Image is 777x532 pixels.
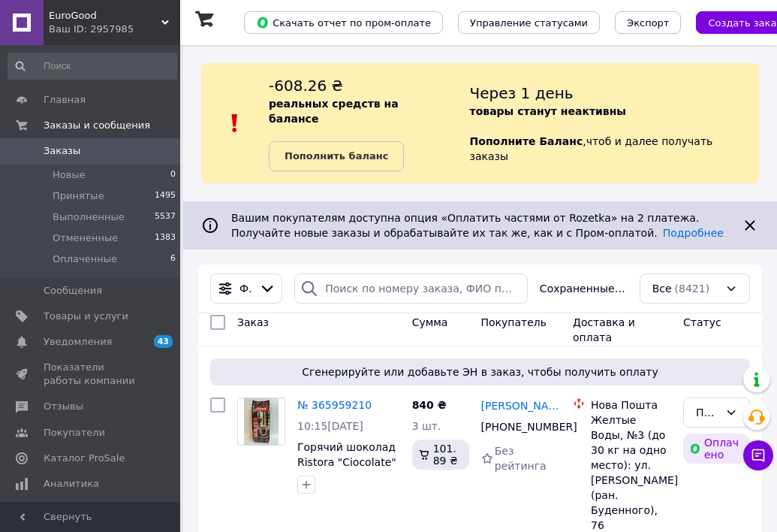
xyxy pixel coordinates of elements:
[44,361,139,388] span: Показатели работы компании
[170,252,176,266] span: 6
[216,364,744,379] span: Сгенерируйте или добавьте ЭН в заказ, чтобы получить оплату
[743,440,773,470] button: Чат с покупателем
[481,398,562,413] a: [PERSON_NAME]
[683,316,721,328] span: Статус
[44,310,128,323] span: Товары и услуги
[470,75,759,171] div: , чтоб и далее получать заказы
[615,11,681,34] button: Экспорт
[470,84,574,102] span: Через 1 день
[53,231,118,245] span: Отмененные
[696,404,719,421] div: Принят
[470,105,626,117] b: товары станут неактивны
[231,212,724,239] span: Вашим покупателям доступна опция «Оплатить частями от Rozetka» на 2 платежа. Получайте новые зака...
[44,335,112,349] span: Уведомления
[675,283,710,295] span: (8421)
[237,397,285,446] a: Фото товару
[44,93,86,107] span: Главная
[53,252,117,266] span: Оплаченные
[8,53,177,80] input: Поиск
[256,16,431,29] span: Скачать отчет по пром-оплате
[155,231,176,245] span: 1383
[495,445,547,472] span: Без рейтинга
[297,399,372,411] a: № 365959210
[412,399,447,411] span: 840 ₴
[269,77,343,95] span: -608.26 ₴
[44,426,105,440] span: Покупатели
[53,168,86,182] span: Новые
[297,420,363,432] span: 10:15[DATE]
[458,11,600,34] button: Управление статусами
[412,420,441,432] span: 3 шт.
[53,210,125,224] span: Выполненные
[237,316,269,328] span: Заказ
[244,11,443,34] button: Скачать отчет по пром-оплате
[44,452,125,465] span: Каталог ProSale
[540,281,628,296] span: Сохраненные фильтры:
[470,135,583,147] b: Пополните Баланс
[297,441,396,498] a: Горячий шоколад Ristora "Ciocolate" 1кг Итальянский шоколад
[663,227,724,239] a: Подробнее
[627,17,669,29] span: Экспорт
[224,112,246,135] img: :exclamation:
[154,335,173,348] span: 43
[652,281,672,296] span: Все
[683,434,750,464] div: Оплачено
[591,397,671,413] div: Нова Пошта
[573,316,635,343] span: Доставка и оплата
[44,284,102,298] span: Сообщения
[53,189,104,203] span: Принятые
[244,398,279,445] img: Фото товару
[44,119,150,132] span: Заказы и сообщения
[170,168,176,182] span: 0
[478,416,553,437] div: [PHONE_NUMBER]
[285,150,388,162] b: Пополнить баланс
[294,274,528,304] input: Поиск по номеру заказа, ФИО покупателя, номеру телефона, Email, номеру накладной
[44,400,83,413] span: Отзывы
[269,98,399,125] b: реальных средств на балансе
[49,9,161,23] span: EuroGood
[412,440,469,470] div: 101.89 ₴
[44,144,80,158] span: Заказы
[155,210,176,224] span: 5537
[44,477,99,491] span: Аналитика
[49,23,180,36] div: Ваш ID: 2957985
[269,141,404,171] a: Пополнить баланс
[470,17,588,29] span: Управление статусами
[239,281,253,296] span: Фильтры
[481,316,547,328] span: Покупатель
[412,316,448,328] span: Сумма
[155,189,176,203] span: 1495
